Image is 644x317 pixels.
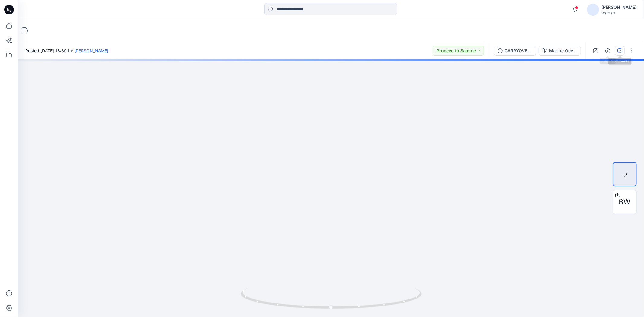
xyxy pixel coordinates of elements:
a: [PERSON_NAME] [74,48,108,53]
span: Posted [DATE] 18:39 by [25,47,108,54]
img: avatar [587,4,599,16]
button: CARRYOVER STYLE - FAMWB00189FA24 CORE CHINO PANT-05.02_16 [494,46,536,56]
div: CARRYOVER STYLE - FAMWB00189FA24 CORE CHINO PANT-05.02_16 [505,47,532,54]
span: BW [619,197,631,207]
button: Details [603,46,613,56]
div: Marine Ocean [549,47,577,54]
button: Marine Ocean [539,46,581,56]
div: Walmart [601,11,636,15]
div: [PERSON_NAME] [601,4,636,11]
